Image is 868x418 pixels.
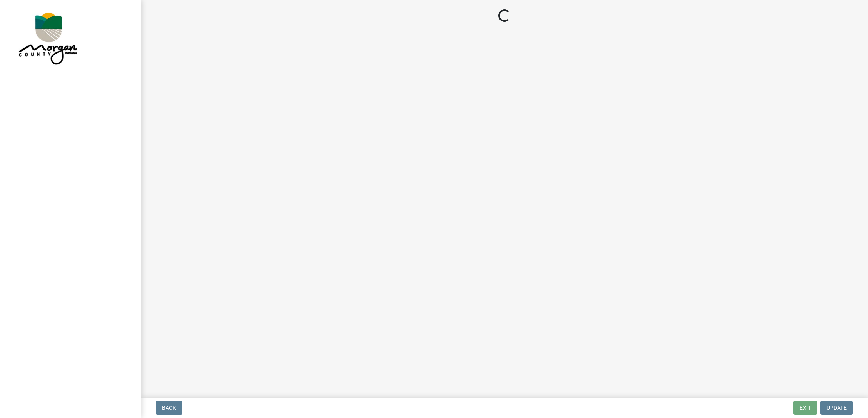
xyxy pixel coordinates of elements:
button: Exit [793,401,817,415]
span: Update [827,405,847,411]
span: Back [162,405,176,411]
button: Update [820,401,853,415]
button: Back [156,401,182,415]
img: Morgan County, Indiana [16,8,78,67]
